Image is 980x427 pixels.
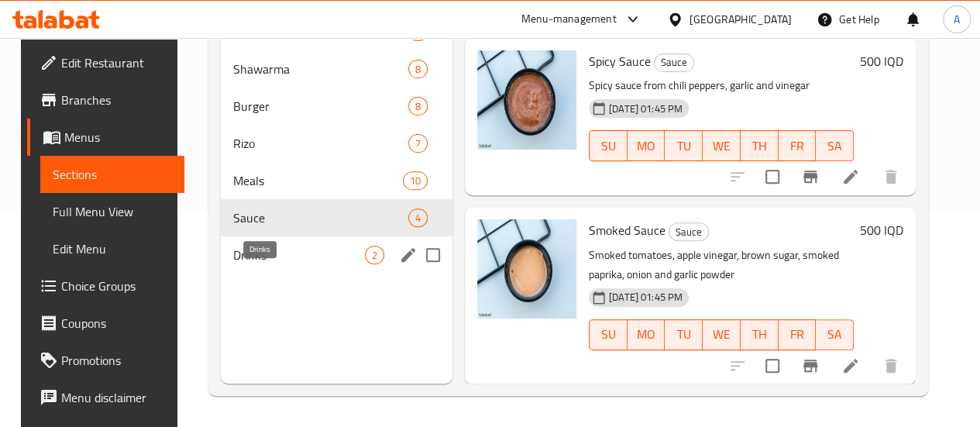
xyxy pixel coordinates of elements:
[27,119,184,156] a: Menus
[785,135,810,157] span: FR
[477,219,576,319] img: Smoked Sauce
[792,347,829,384] button: Branch-specific-item
[404,174,427,188] span: 10
[408,60,428,78] div: items
[872,347,910,384] button: delete
[40,230,184,267] a: Edit Menu
[703,319,741,350] button: WE
[40,156,184,193] a: Sections
[27,342,184,379] a: Promotions
[669,222,709,241] div: Sauce
[233,208,408,227] span: Sauce
[671,323,696,346] span: TU
[589,319,628,350] button: SU
[756,350,789,382] span: Select to update
[654,53,694,72] div: Sauce
[785,323,810,346] span: FR
[816,319,854,350] button: SA
[665,319,703,350] button: TU
[409,99,427,114] span: 8
[408,134,428,153] div: items
[709,323,734,346] span: WE
[634,323,659,346] span: MO
[53,165,172,184] span: Sections
[408,208,428,227] div: items
[233,134,408,153] span: Rizo
[709,135,734,157] span: WE
[665,130,703,161] button: TU
[747,135,772,157] span: TH
[53,239,172,258] span: Edit Menu
[221,125,452,162] div: Rizo7
[703,130,741,161] button: WE
[365,246,384,264] div: items
[779,319,817,350] button: FR
[669,223,708,241] span: Sauce
[221,88,452,125] div: Burger8
[27,379,184,416] a: Menu disclaimer
[233,246,365,264] span: Drinks
[628,130,665,161] button: MO
[603,290,689,305] span: [DATE] 01:45 PM
[741,130,779,161] button: TH
[61,277,172,295] span: Choice Groups
[27,81,184,119] a: Branches
[589,76,854,95] p: Spicy sauce from chili peppers, garlic and vinegar
[816,130,854,161] button: SA
[689,11,792,28] div: [GEOGRAPHIC_DATA]
[40,193,184,230] a: Full Menu View
[841,167,860,186] a: Edit menu item
[779,130,817,161] button: FR
[589,50,651,73] span: Spicy Sauce
[628,319,665,350] button: MO
[596,323,621,346] span: SU
[860,219,903,241] h6: 500 IQD
[589,219,665,242] span: Smoked Sauce
[872,158,910,195] button: delete
[61,53,172,72] span: Edit Restaurant
[221,236,452,274] div: Drinks2edit
[61,91,172,109] span: Branches
[521,10,617,29] div: Menu-management
[477,50,576,150] img: Spicy Sauce
[53,202,172,221] span: Full Menu View
[409,62,427,77] span: 8
[792,158,829,195] button: Branch-specific-item
[233,171,403,190] span: Meals
[756,160,789,193] span: Select to update
[655,53,693,71] span: Sauce
[221,199,452,236] div: Sauce4
[233,60,408,78] span: Shawarma
[221,162,452,199] div: Meals10
[64,128,172,146] span: Menus
[589,130,628,161] button: SU
[634,135,659,157] span: MO
[221,50,452,88] div: Shawarma8
[409,211,427,226] span: 4
[822,135,848,157] span: SA
[954,11,960,28] span: A
[841,356,860,375] a: Edit menu item
[27,44,184,81] a: Edit Restaurant
[596,135,621,157] span: SU
[671,135,696,157] span: TU
[27,305,184,342] a: Coupons
[589,246,854,284] p: Smoked tomatoes, apple vinegar, brown sugar, smoked paprika, onion and garlic powder
[61,314,172,332] span: Coupons
[61,351,172,370] span: Promotions
[860,50,903,72] h6: 500 IQD
[221,7,452,280] nav: Menu sections
[747,323,772,346] span: TH
[741,319,779,350] button: TH
[409,136,427,151] span: 7
[397,243,420,267] button: edit
[408,97,428,115] div: items
[27,267,184,305] a: Choice Groups
[403,171,428,190] div: items
[233,97,408,115] span: Burger
[61,388,172,407] span: Menu disclaimer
